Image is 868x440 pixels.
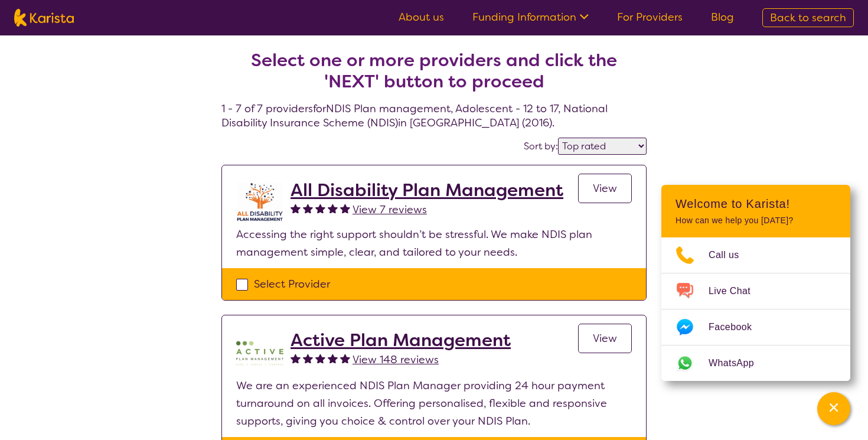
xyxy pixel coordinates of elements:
[236,180,283,226] img: at5vqv0lot2lggohlylh.jpg
[770,11,846,25] span: Back to search
[236,226,632,261] p: Accessing the right support shouldn’t be stressful. We make NDIS plan management simple, clear, a...
[709,246,753,264] span: Call us
[676,216,836,226] p: How can we help you [DATE]?
[399,10,444,24] a: About us
[291,330,511,351] a: Active Plan Management
[709,282,765,300] span: Live Chat
[661,237,850,381] ul: Choose channel
[617,10,683,24] a: For Providers
[353,203,427,217] span: View 7 reviews
[236,377,632,430] p: We are an experienced NDIS Plan Manager providing 24 hour payment turnaround on all invoices. Off...
[315,203,325,213] img: fullstar
[353,201,427,219] a: View 7 reviews
[762,8,854,27] a: Back to search
[236,330,283,377] img: pypzb5qm7jexfhutod0x.png
[661,185,850,381] div: Channel Menu
[303,203,313,213] img: fullstar
[291,180,563,201] a: All Disability Plan Management
[711,10,734,24] a: Blog
[340,353,350,363] img: fullstar
[328,203,338,213] img: fullstar
[578,174,632,203] a: View
[709,354,768,372] span: WhatsApp
[14,9,74,27] img: Karista logo
[315,353,325,363] img: fullstar
[578,324,632,353] a: View
[524,140,558,152] label: Sort by:
[236,50,632,92] h2: Select one or more providers and click the 'NEXT' button to proceed
[353,353,439,367] span: View 148 reviews
[303,353,313,363] img: fullstar
[593,181,617,195] span: View
[328,353,338,363] img: fullstar
[817,392,850,425] button: Channel Menu
[593,331,617,346] span: View
[353,351,439,369] a: View 148 reviews
[291,203,301,213] img: fullstar
[291,353,301,363] img: fullstar
[676,197,836,211] h2: Welcome to Karista!
[340,203,350,213] img: fullstar
[661,346,850,381] a: Web link opens in a new tab.
[221,21,647,130] h4: 1 - 7 of 7 providers for NDIS Plan management , Adolescent - 12 to 17 , National Disability Insur...
[472,10,589,24] a: Funding Information
[709,318,766,336] span: Facebook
